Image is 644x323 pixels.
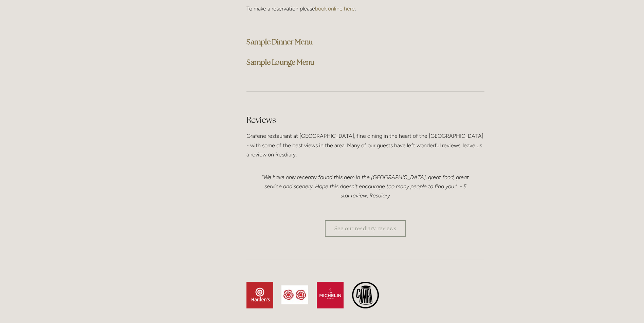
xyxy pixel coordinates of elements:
[260,173,471,200] p: “We have only recently found this gem in the [GEOGRAPHIC_DATA], great food, great service and sce...
[281,285,308,304] img: Rosette.jpg
[315,5,355,12] a: book online here
[352,282,379,308] img: AAAA-removebg-preview.png
[325,220,406,237] a: See our resdiary reviews
[246,4,484,13] p: To make a reservation please .
[246,58,314,67] a: Sample Lounge Menu
[246,282,273,308] img: 126045653_10159064083141457_737047522477313005_n.png
[246,37,313,46] a: Sample Dinner Menu
[246,114,484,126] h2: Reviews
[317,282,344,308] img: michelin-guide.png
[246,131,484,159] p: Grafene restaurant at [GEOGRAPHIC_DATA], fine dining in the heart of the [GEOGRAPHIC_DATA] - with...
